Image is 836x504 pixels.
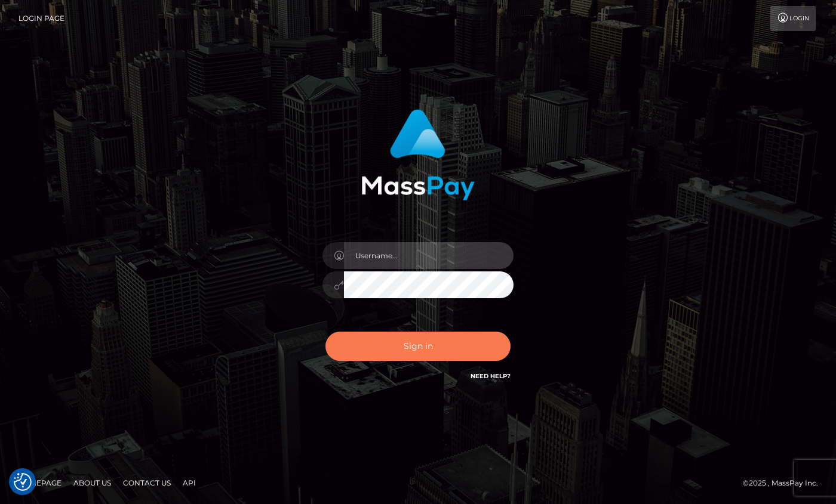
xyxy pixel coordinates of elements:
img: Revisit consent button [14,473,32,491]
a: Need Help? [471,372,511,380]
button: Consent Preferences [14,473,32,491]
div: © 2025 , MassPay Inc. [743,477,827,490]
a: About Us [69,474,116,492]
a: Contact Us [118,474,176,492]
a: Login [770,6,816,31]
a: Login Page [19,6,64,31]
input: Username... [344,242,514,269]
button: Sign in [325,332,511,361]
a: API [178,474,201,492]
img: MassPay Login [361,109,475,200]
a: Homepage [13,474,66,492]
